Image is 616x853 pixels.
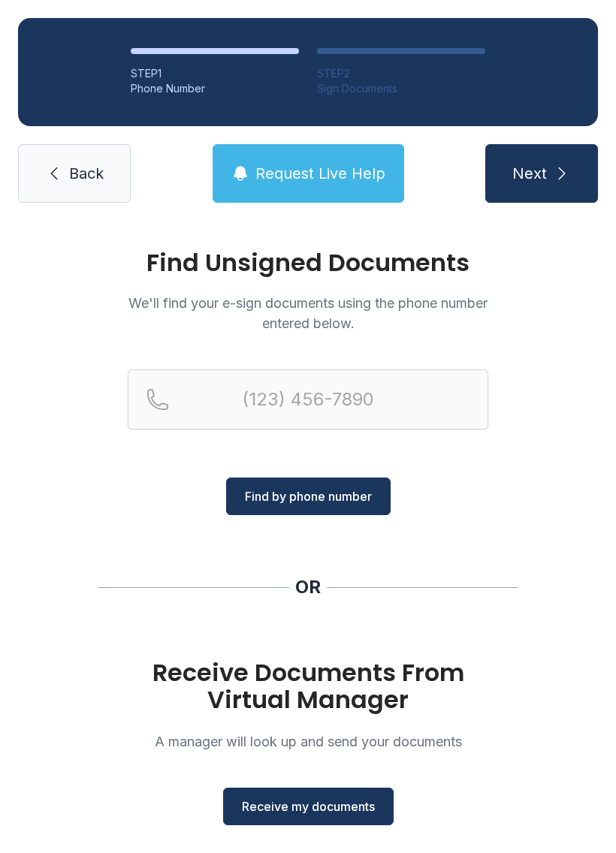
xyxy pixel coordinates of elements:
[128,369,488,430] input: Reservation phone number
[128,293,488,333] p: We'll find your e-sign documents using the phone number entered below.
[128,731,488,752] p: A manager will look up and send your documents
[255,163,385,184] span: Request Live Help
[242,797,375,815] span: Receive my documents
[317,81,485,96] div: Sign Documents
[512,163,547,184] span: Next
[131,81,299,96] div: Phone Number
[245,487,372,505] span: Find by phone number
[317,66,485,81] div: STEP 2
[128,659,488,713] h1: Receive Documents From Virtual Manager
[295,575,321,599] div: OR
[69,163,104,184] span: Back
[128,251,488,275] h1: Find Unsigned Documents
[131,66,299,81] div: STEP 1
